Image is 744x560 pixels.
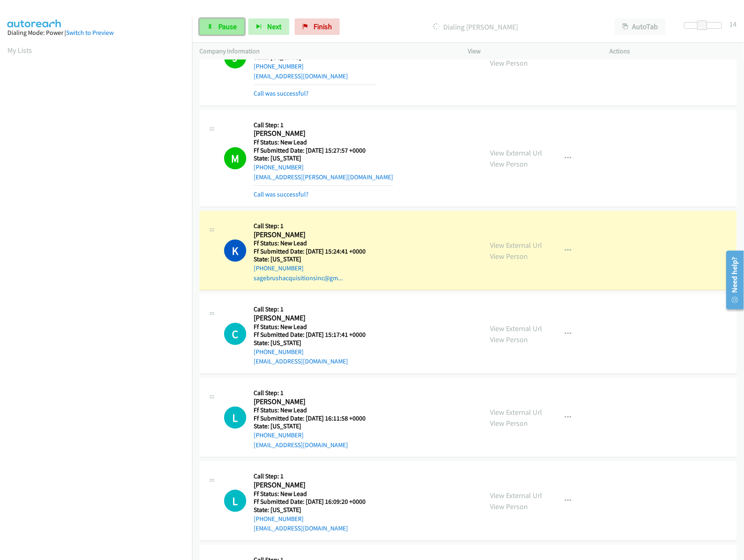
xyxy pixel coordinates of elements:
h5: State: [US_STATE] [254,255,376,263]
a: [EMAIL_ADDRESS][DOMAIN_NAME] [254,441,348,449]
h2: [PERSON_NAME] [254,230,376,240]
a: [PHONE_NUMBER] [254,62,304,70]
a: Finish [295,18,340,35]
a: View External Url [490,148,543,158]
p: Dialing [PERSON_NAME] [351,21,600,32]
a: My Lists [7,46,32,55]
a: [PHONE_NUMBER] [254,431,304,439]
div: The call is yet to be attempted [224,490,246,512]
h5: Call Step: 1 [254,305,376,313]
h5: Call Step: 1 [254,472,366,480]
h5: Ff Submitted Date: [DATE] 15:17:41 +0000 [254,331,376,339]
p: Actions [610,46,737,56]
a: View External Url [490,240,543,250]
a: Call was successful? [254,190,309,198]
button: Next [248,18,289,35]
h1: K [224,240,246,262]
h1: L [224,407,246,429]
a: [PHONE_NUMBER] [254,264,304,272]
a: [PHONE_NUMBER] [254,515,304,523]
h5: Ff Submitted Date: [DATE] 15:27:57 +0000 [254,146,393,155]
a: [PHONE_NUMBER] [254,163,304,171]
h1: L [224,490,246,512]
button: AutoTab [615,18,666,35]
p: View [468,46,595,56]
span: Pause [218,22,237,31]
iframe: Dialpad [7,63,192,453]
div: The call is yet to be attempted [224,407,246,429]
h5: Ff Status: New Lead [254,490,366,498]
h2: [PERSON_NAME] [254,129,376,138]
h5: Ff Status: New Lead [254,138,393,146]
a: View Person [490,159,528,169]
h1: M [224,147,246,169]
h5: Ff Submitted Date: [DATE] 16:11:58 +0000 [254,414,366,423]
a: sagebrushacquisitionsinc@gm... [254,274,343,282]
h5: Ff Submitted Date: [DATE] 15:24:41 +0000 [254,247,376,256]
h5: State: [US_STATE] [254,154,393,162]
a: View Person [490,251,528,261]
a: Pause [199,18,245,35]
h5: Ff Status: New Lead [254,406,366,414]
a: [PHONE_NUMBER] [254,348,304,356]
h5: Ff Status: New Lead [254,239,376,247]
h2: [PERSON_NAME] [254,313,376,323]
a: Switch to Preview [66,29,114,37]
div: The call is yet to be attempted [224,323,246,345]
a: View Person [490,58,528,68]
a: View Person [490,335,528,344]
h1: C [224,323,246,345]
h2: [PERSON_NAME] [254,397,366,407]
a: View External Url [490,491,543,500]
a: View Person [490,502,528,511]
h5: Call Step: 1 [254,222,376,230]
a: View External Url [490,324,543,333]
h5: Ff Submitted Date: [DATE] 16:09:20 +0000 [254,498,366,506]
a: View Person [490,418,528,428]
a: View External Url [490,407,543,417]
h5: State: [US_STATE] [254,339,376,347]
a: [EMAIL_ADDRESS][PERSON_NAME][DOMAIN_NAME] [254,173,393,181]
a: [EMAIL_ADDRESS][DOMAIN_NAME] [254,524,348,532]
h5: Call Step: 1 [254,389,366,397]
h5: State: [US_STATE] [254,506,366,514]
p: Company Information [199,46,453,56]
div: Dialing Mode: Power | [7,28,185,38]
span: Next [267,22,282,31]
span: Finish [314,22,332,31]
a: Call was successful? [254,89,309,97]
a: [EMAIL_ADDRESS][DOMAIN_NAME] [254,357,348,365]
div: 14 [729,18,737,30]
h5: Ff Status: New Lead [254,323,376,331]
h5: Call Step: 1 [254,121,393,129]
h2: [PERSON_NAME] [254,480,366,490]
iframe: Resource Center [721,247,744,313]
a: [EMAIL_ADDRESS][DOMAIN_NAME] [254,72,348,80]
h5: State: [US_STATE] [254,422,366,430]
